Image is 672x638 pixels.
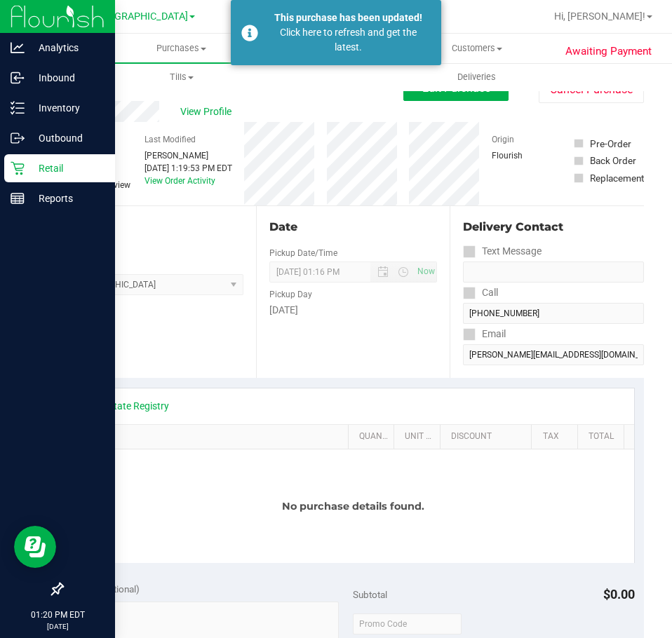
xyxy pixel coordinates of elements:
a: Deliveries [329,62,624,92]
span: Purchases [34,42,329,55]
inline-svg: Reports [11,191,25,205]
label: Email [463,324,506,344]
div: No purchase details found. [72,449,634,563]
a: Customers [329,34,624,63]
a: Discount [451,431,526,442]
span: $0.00 [603,587,635,602]
input: Promo Code [353,613,462,634]
div: Pre-Order [590,137,631,151]
a: Tills [34,62,329,92]
p: Inventory [25,100,109,116]
label: Pickup Day [269,288,312,301]
input: Format: (999) 999-9999 [463,303,644,324]
span: Customers [330,42,624,55]
a: SKU [83,431,342,442]
div: This purchase has been updated! [266,11,431,25]
span: Awaiting Payment [565,43,652,60]
div: [DATE] 1:19:53 PM EDT [145,162,232,175]
div: Replacement [590,171,644,185]
div: Location [62,219,243,236]
inline-svg: Inventory [11,101,25,115]
p: Inbound [25,69,109,86]
label: Pickup Date/Time [269,247,337,259]
p: Reports [25,190,109,207]
div: Back Order [590,154,636,168]
inline-svg: Retail [11,161,25,175]
div: Date [269,219,438,236]
div: [PERSON_NAME] [145,149,232,162]
p: Analytics [25,39,109,56]
inline-svg: Analytics [11,41,25,55]
a: Total [589,431,618,442]
label: Call [463,283,498,303]
p: [DATE] [6,621,109,632]
span: Hi, [PERSON_NAME]! [554,11,645,22]
div: Click here to refresh and get the latest. [266,25,431,55]
a: Quantity [359,431,389,442]
p: Outbound [25,130,109,147]
div: Delivery Contact [463,219,644,236]
div: Flourish [492,149,562,162]
a: Unit Price [405,431,434,442]
span: Subtotal [353,589,387,600]
label: Last Modified [145,133,196,146]
span: View Profile [180,104,236,119]
div: [DATE] [269,303,438,318]
p: 01:20 PM EDT [6,609,109,621]
input: Format: (999) 999-9999 [463,262,644,283]
p: Retail [25,160,109,177]
label: Origin [492,133,514,146]
label: Text Message [463,241,542,262]
span: Tills [34,71,328,83]
span: Deliveries [438,71,515,83]
inline-svg: Outbound [11,131,25,145]
iframe: Resource center [14,526,56,568]
a: Purchases [34,34,329,63]
a: View Order Activity [145,176,215,186]
a: View State Registry [85,399,169,413]
span: [GEOGRAPHIC_DATA] [92,11,188,22]
inline-svg: Inbound [11,71,25,85]
a: Tax [543,431,572,442]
